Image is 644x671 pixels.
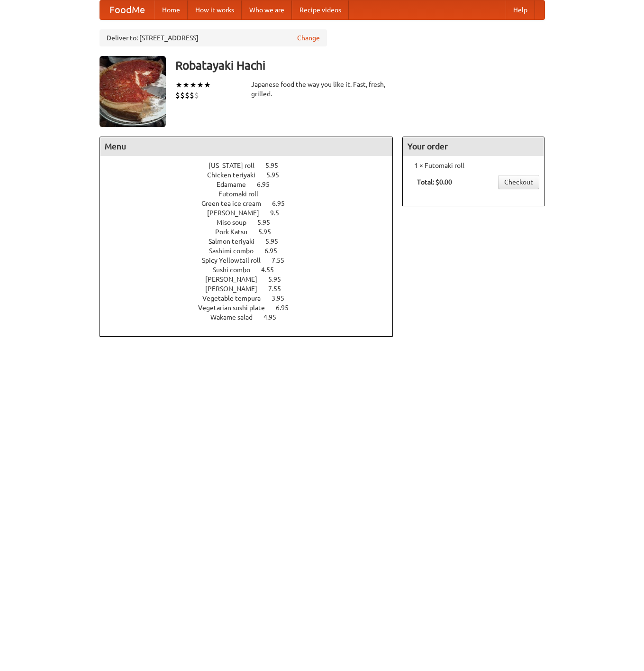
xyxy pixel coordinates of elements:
[175,56,545,75] h3: Robatayaki Hachi
[403,137,544,156] h4: Your order
[188,0,242,19] a: How it works
[197,80,204,90] li: ★
[265,238,288,245] span: 5.95
[215,228,289,236] a: Pork Katsu 5.95
[154,0,188,19] a: Home
[207,171,265,179] span: Chicken teriyaki
[258,228,281,236] span: 5.95
[100,56,166,127] img: angular.jpg
[201,200,302,207] a: Green tea ice cream 6.95
[202,257,302,264] a: Spicy Yellowtail roll 7.55
[175,80,182,90] li: ★
[417,178,452,186] b: Total: $0.00
[207,209,269,217] span: [PERSON_NAME]
[190,80,197,90] li: ★
[506,0,535,19] a: Help
[209,238,264,245] span: Salmon teriyaki
[272,200,294,207] span: 6.95
[202,294,302,302] a: Vegetable tempura 3.95
[210,313,294,321] a: Wakame salad 4.95
[205,276,267,283] span: [PERSON_NAME]
[498,175,539,189] a: Checkout
[265,162,288,169] span: 5.95
[198,304,274,312] span: Vegetarian sushi plate
[218,190,268,198] span: Futomaki roll
[213,266,260,274] span: Sushi combo
[207,171,297,179] a: Chicken teriyaki 5.95
[205,285,267,293] span: [PERSON_NAME]
[257,181,279,188] span: 6.95
[257,219,280,226] span: 5.95
[198,304,306,312] a: Vegetarian sushi plate 6.95
[209,247,263,255] span: Sashimi combo
[270,209,289,217] span: 9.5
[204,80,211,90] li: ★
[209,162,264,169] span: [US_STATE] roll
[209,247,295,255] a: Sashimi combo 6.95
[217,219,256,226] span: Miso soup
[261,266,283,274] span: 4.55
[205,276,299,283] a: [PERSON_NAME] 5.95
[268,285,290,293] span: 7.55
[213,266,291,274] a: Sushi combo 4.55
[297,33,320,43] a: Change
[268,276,290,283] span: 5.95
[202,257,270,264] span: Spicy Yellowtail roll
[292,0,349,19] a: Recipe videos
[194,90,199,101] li: $
[201,200,271,207] span: Green tea ice cream
[205,285,299,293] a: [PERSON_NAME] 7.55
[251,80,393,99] div: Japanese food the way you like it. Fast, fresh, grilled.
[209,238,296,245] a: Salmon teriyaki 5.95
[276,304,298,312] span: 6.95
[264,247,287,255] span: 6.95
[408,161,539,170] li: 1 × Futomaki roll
[100,137,393,156] h4: Menu
[218,190,285,198] a: Futomaki roll
[209,162,296,169] a: [US_STATE] roll 5.95
[207,209,297,217] a: [PERSON_NAME] 9.5
[175,90,180,101] li: $
[272,294,294,302] span: 3.95
[190,90,194,101] li: $
[217,219,288,226] a: Miso soup 5.95
[180,90,185,101] li: $
[210,313,262,321] span: Wakame salad
[217,181,255,188] span: Edamame
[100,0,154,19] a: FoodMe
[217,181,287,188] a: Edamame 6.95
[100,29,327,46] div: Deliver to: [STREET_ADDRESS]
[272,257,294,264] span: 7.55
[182,80,190,90] li: ★
[185,90,190,101] li: $
[215,228,257,236] span: Pork Katsu
[242,0,292,19] a: Who we are
[202,294,270,302] span: Vegetable tempura
[263,313,286,321] span: 4.95
[266,171,289,179] span: 5.95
